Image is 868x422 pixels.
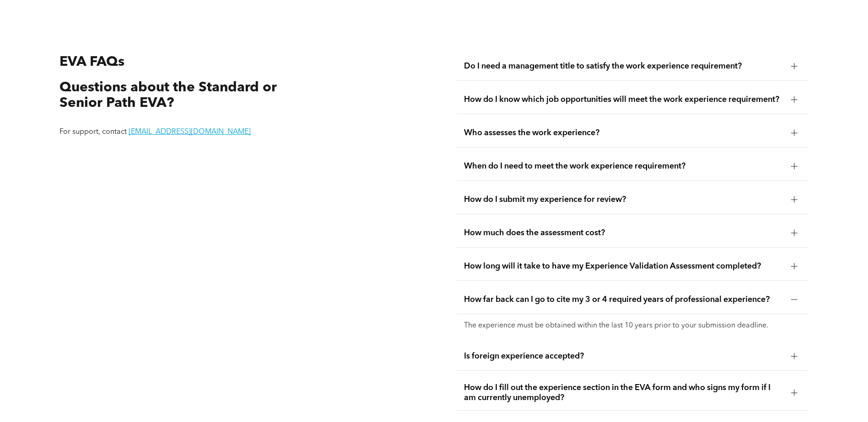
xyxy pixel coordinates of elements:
[59,55,124,69] span: EVA FAQs
[464,228,784,238] span: How much does the assessment cost?
[464,322,801,330] p: The experience must be obtained within the last 10 years prior to your submission deadline.
[464,195,784,205] span: How do I submit my experience for review?
[464,95,784,105] span: How do I know which job opportunities will meet the work experience requirement?
[464,128,784,138] span: Who assesses the work experience?
[59,81,277,111] span: Questions about the Standard or Senior Path EVA?
[464,61,784,71] span: Do I need a management title to satisfy the work experience requirement?
[464,295,784,305] span: How far back can I go to cite my 3 or 4 required years of professional experience?
[464,161,784,171] span: When do I need to meet the work experience requirement?
[464,383,784,403] span: How do I fill out the experience section in the EVA form and who signs my form if I am currently ...
[59,128,127,136] span: For support, contact
[464,261,784,271] span: How long will it take to have my Experience Validation Assessment completed?
[464,351,784,361] span: Is foreign experience accepted?
[129,128,251,136] a: [EMAIL_ADDRESS][DOMAIN_NAME]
